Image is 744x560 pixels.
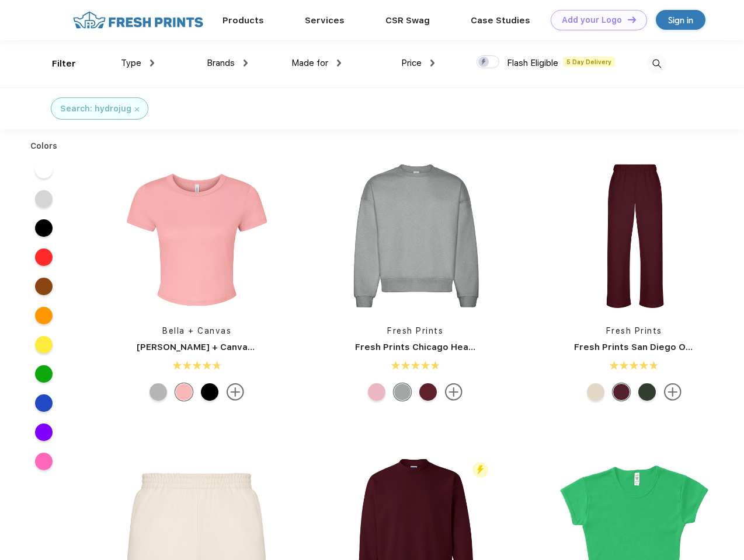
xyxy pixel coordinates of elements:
img: flash_active_toggle.svg [472,462,488,478]
span: 5 Day Delivery [563,57,615,67]
div: Colors [22,140,67,152]
img: dropdown.png [337,60,341,66]
div: Sand [587,383,604,401]
div: Solid Blk Blend [201,383,218,401]
img: dropdown.png [430,60,434,66]
div: Heathered Grey mto [394,383,411,401]
div: Sign in [668,13,693,27]
a: Products [222,15,264,26]
img: fo%20logo%202.webp [69,10,207,30]
img: dropdown.png [244,60,248,66]
img: more.svg [227,383,244,401]
img: DT [628,16,636,23]
img: more.svg [445,383,463,401]
span: Brands [207,58,235,68]
a: Fresh Prints Chicago Heavyweight Crewneck [355,342,557,352]
span: Price [401,58,422,68]
div: Add your Logo [562,15,622,25]
div: Burgundy mto [613,383,630,401]
a: Fresh Prints [606,326,662,335]
div: Filter [52,57,76,71]
img: func=resize&h=266 [557,158,712,313]
span: Made for [291,58,328,68]
div: Crimson Red mto [419,383,437,401]
span: Type [121,58,141,68]
div: Forest Green mto [638,383,656,401]
a: Fresh Prints [387,326,443,335]
img: func=resize&h=266 [119,158,274,313]
div: Athletic Heather [150,383,167,401]
a: Sign in [656,10,705,30]
a: [PERSON_NAME] + Canvas [DEMOGRAPHIC_DATA]' Micro Ribbed Baby Tee [137,342,464,352]
div: Pink [368,383,385,401]
img: desktop_search.svg [647,54,666,73]
img: more.svg [664,383,682,401]
a: Bella + Canvas [162,326,231,335]
img: dropdown.png [150,60,154,66]
div: Solid Pink Blend [175,383,193,401]
span: Flash Eligible [507,58,558,68]
img: filter_cancel.svg [135,107,139,111]
div: Search: hydrojug [60,103,131,115]
img: func=resize&h=266 [338,158,493,313]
